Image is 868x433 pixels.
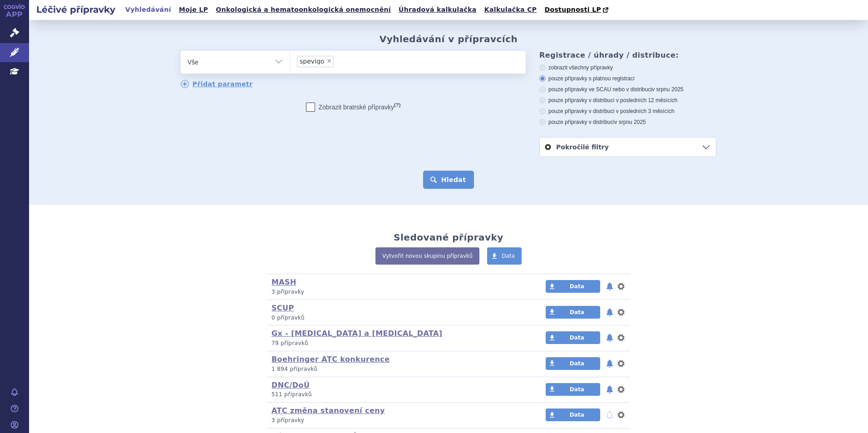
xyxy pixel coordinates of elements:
[271,315,305,321] span: 0 přípravků
[605,409,614,420] button: notifikace
[181,80,253,88] a: Přidat parametr
[271,329,443,338] a: Gx - [MEDICAL_DATA] a [MEDICAL_DATA]
[123,4,174,16] a: Vyhledávání
[271,406,385,415] a: ATC změna stanovení ceny
[542,4,613,16] a: Dostupnosti LP
[380,34,518,44] h2: Vyhledávání v přípravcích
[570,335,584,341] span: Data
[539,51,716,59] h3: Registrace / úhrady / distribuce:
[546,306,600,319] a: Data
[605,307,614,318] button: notifikace
[213,4,394,16] a: Onkologická a hematoonkologická onemocnění
[570,412,584,418] span: Data
[539,64,716,71] label: zobrazit všechny přípravky
[570,309,584,315] span: Data
[482,4,540,16] a: Kalkulačka CP
[570,360,584,367] span: Data
[423,171,474,189] button: Hledat
[271,289,304,295] span: 3 přípravky
[539,86,716,93] label: pouze přípravky ve SCAU nebo v distribuci
[326,58,332,64] span: ×
[614,119,646,125] span: v srpnu 2025
[605,332,614,343] button: notifikace
[544,6,601,13] span: Dostupnosti LP
[539,108,716,115] label: pouze přípravky v distribuci v posledních 3 měsících
[546,280,600,293] a: Data
[271,278,296,286] a: MASH
[300,58,324,64] span: spevigo
[271,366,317,372] span: 1 894 přípravků
[396,4,479,16] a: Úhradová kalkulačka
[375,247,479,265] a: Vytvořit novou skupinu přípravků
[306,103,401,112] label: Zobrazit bratrské přípravky
[616,307,626,318] button: nastavení
[605,281,614,292] button: notifikace
[271,340,308,346] span: 79 přípravků
[570,283,584,290] span: Data
[271,304,294,312] a: SCUP
[616,384,626,395] button: nastavení
[616,358,626,369] button: nastavení
[394,102,400,108] abbr: (?)
[546,357,600,370] a: Data
[605,384,614,395] button: notifikace
[546,331,600,344] a: Data
[336,55,375,67] input: spevigo
[540,138,716,157] a: Pokročilé filtry
[29,3,123,16] h2: Léčivé přípravky
[271,417,304,423] span: 3 přípravky
[546,408,600,421] a: Data
[271,355,390,364] a: Boehringer ATC konkurence
[487,247,522,265] a: Data
[539,75,716,82] label: pouze přípravky s platnou registrací
[570,386,584,393] span: Data
[605,358,614,369] button: notifikace
[616,332,626,343] button: nastavení
[616,409,626,420] button: nastavení
[616,281,626,292] button: nastavení
[271,381,310,389] a: DNC/DoÚ
[539,118,716,126] label: pouze přípravky v distribuci
[652,86,683,93] span: v srpnu 2025
[394,232,503,243] h2: Sledované přípravky
[176,4,211,16] a: Moje LP
[271,391,312,398] span: 511 přípravků
[502,253,515,259] span: Data
[539,97,716,104] label: pouze přípravky v distribuci v posledních 12 měsících
[546,383,600,396] a: Data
